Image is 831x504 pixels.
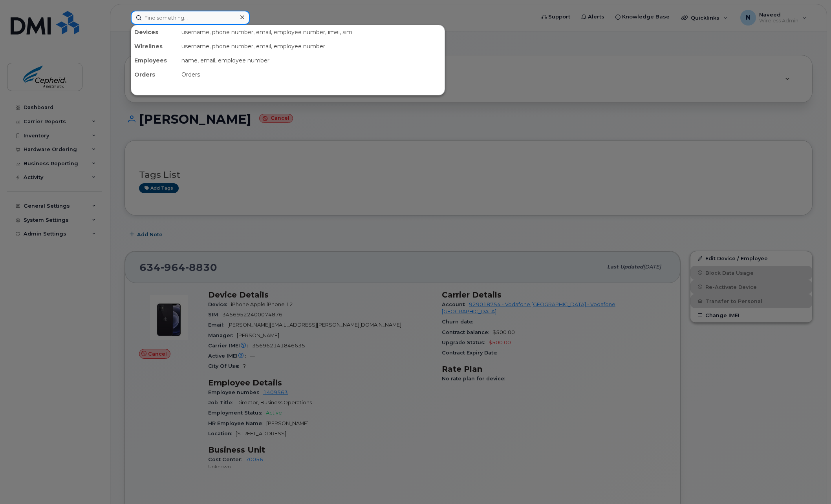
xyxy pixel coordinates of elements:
div: Orders [131,68,178,82]
div: username, phone number, email, employee number, imei, sim [178,25,445,39]
div: username, phone number, email, employee number [178,39,445,53]
div: Employees [131,53,178,68]
div: Devices [131,25,178,39]
iframe: Messenger Launcher [797,470,825,498]
div: Orders [178,68,445,82]
div: name, email, employee number [178,53,445,68]
div: Wirelines [131,39,178,53]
